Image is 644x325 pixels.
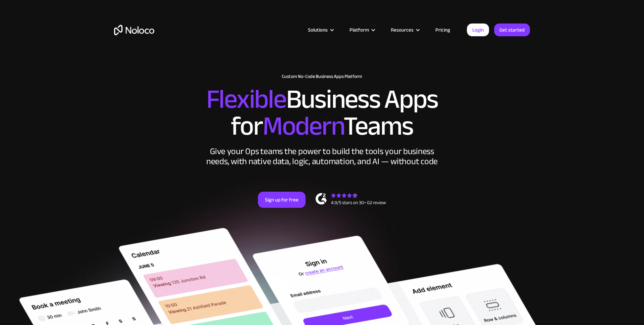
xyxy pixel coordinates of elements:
h1: Custom No-Code Business Apps Platform [114,74,530,79]
a: Sign up for free [258,192,306,208]
span: Modern [263,101,343,151]
div: Solutions [308,26,328,34]
span: Flexible [206,74,286,124]
a: Login [467,24,489,36]
div: Platform [350,26,369,34]
div: Resources [382,26,427,34]
h2: Business Apps for Teams [114,86,530,140]
div: Platform [341,26,382,34]
a: Pricing [427,26,459,34]
a: Get started [494,24,530,36]
a: home [114,25,154,35]
div: Resources [391,26,414,34]
div: Give your Ops teams the power to build the tools your business needs, with native data, logic, au... [205,146,439,167]
div: Solutions [300,26,341,34]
